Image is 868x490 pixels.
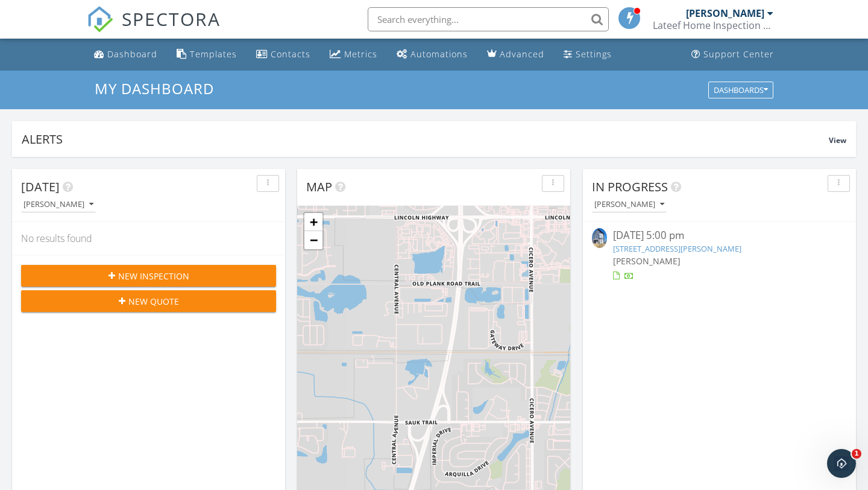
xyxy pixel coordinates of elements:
img: The Best Home Inspection Software - Spectora [87,6,113,33]
div: [DATE] 5:00 pm [613,228,826,243]
button: [PERSON_NAME] [592,197,667,213]
a: Metrics [325,43,382,66]
div: Dashboard [107,48,157,60]
button: [PERSON_NAME] [21,197,96,213]
div: Contacts [271,48,310,60]
div: Automations [410,48,468,60]
span: My Dashboard [95,78,214,98]
button: Dashboards [708,81,773,98]
a: SPECTORA [87,16,221,42]
span: New Inspection [118,270,189,282]
a: Templates [172,43,242,66]
span: New Quote [128,295,179,308]
div: Settings [576,48,612,60]
input: Search everything... [368,7,609,31]
span: [DATE] [21,179,60,195]
div: Templates [190,48,237,60]
a: Support Center [687,43,779,66]
button: New Inspection [21,265,276,287]
span: [PERSON_NAME] [613,255,681,267]
a: Zoom out [304,231,322,249]
div: Dashboards [714,86,768,94]
div: Lateef Home Inspection Services [653,19,773,31]
a: [STREET_ADDRESS][PERSON_NAME] [613,243,741,254]
a: Zoom in [304,213,322,231]
span: In Progress [592,179,668,195]
div: Advanced [500,48,544,60]
a: Contacts [251,43,315,66]
a: [DATE] 5:00 pm [STREET_ADDRESS][PERSON_NAME] [PERSON_NAME] [592,228,847,282]
a: Dashboard [89,43,162,66]
span: 1 [852,449,861,459]
a: Automations (Basic) [392,43,473,66]
div: Alerts [22,131,829,147]
a: Advanced [482,43,549,66]
div: Metrics [344,48,377,60]
a: Settings [559,43,617,66]
span: Map [306,179,332,195]
div: No results found [12,222,285,255]
span: View [829,135,846,145]
button: New Quote [21,290,276,312]
div: [PERSON_NAME] [686,7,764,19]
div: Support Center [703,48,774,60]
div: [PERSON_NAME] [24,200,93,209]
div: [PERSON_NAME] [594,200,664,209]
iframe: Intercom live chat [827,449,856,478]
img: 9572121%2Fcover_photos%2Fc5ViWvKZv8lUNicXtzYa%2Fsmall.jpg [592,228,607,248]
span: SPECTORA [122,6,221,31]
